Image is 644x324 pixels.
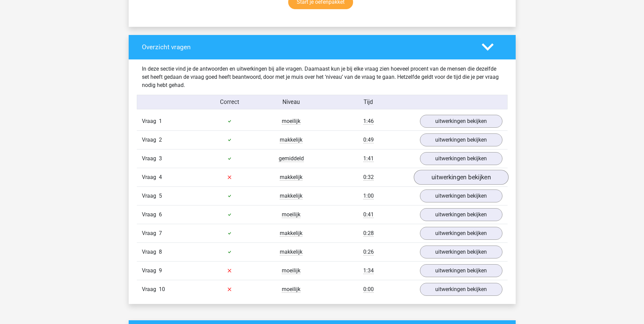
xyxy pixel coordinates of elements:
[363,137,374,143] span: 0:49
[142,248,159,256] span: Vraag
[142,136,159,144] span: Vraag
[280,249,302,255] span: makkelijk
[159,174,162,180] span: 4
[280,230,302,237] span: makkelijk
[279,155,304,162] span: gemiddeld
[413,170,508,185] a: uitwerkingen bekijken
[282,286,300,293] span: moeilijk
[363,286,374,293] span: 0:00
[420,190,502,202] a: uitwerkingen bekijken
[420,152,502,165] a: uitwerkingen bekijken
[142,211,159,219] span: Vraag
[420,264,502,277] a: uitwerkingen bekijken
[142,155,159,163] span: Vraag
[363,174,374,181] span: 0:32
[420,227,502,240] a: uitwerkingen bekijken
[159,193,162,199] span: 5
[420,115,502,128] a: uitwerkingen bekijken
[363,155,374,162] span: 1:41
[282,118,300,125] span: moeilijk
[420,133,502,146] a: uitwerkingen bekijken
[420,283,502,296] a: uitwerkingen bekijken
[280,193,302,199] span: makkelijk
[363,193,374,199] span: 1:00
[142,192,159,200] span: Vraag
[420,208,502,221] a: uitwerkingen bekijken
[363,230,374,237] span: 0:28
[159,118,162,124] span: 1
[363,118,374,125] span: 1:46
[159,155,162,162] span: 3
[142,285,159,293] span: Vraag
[142,117,159,125] span: Vraag
[199,98,260,106] div: Correct
[142,43,472,51] h4: Overzicht vragen
[322,98,415,106] div: Tijd
[142,173,159,181] span: Vraag
[280,137,302,143] span: makkelijk
[363,249,374,255] span: 0:26
[142,267,159,275] span: Vraag
[159,230,162,236] span: 7
[420,246,502,258] a: uitwerkingen bekijken
[282,267,300,274] span: moeilijk
[159,137,162,143] span: 2
[137,65,508,89] div: In deze sectie vind je de antwoorden en uitwerkingen bij alle vragen. Daarnaast kun je bij elke v...
[159,267,162,274] span: 9
[280,174,302,181] span: makkelijk
[363,267,374,274] span: 1:34
[282,211,300,218] span: moeilijk
[159,211,162,218] span: 6
[260,98,322,106] div: Niveau
[363,211,374,218] span: 0:41
[159,249,162,255] span: 8
[159,286,165,292] span: 10
[142,229,159,237] span: Vraag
